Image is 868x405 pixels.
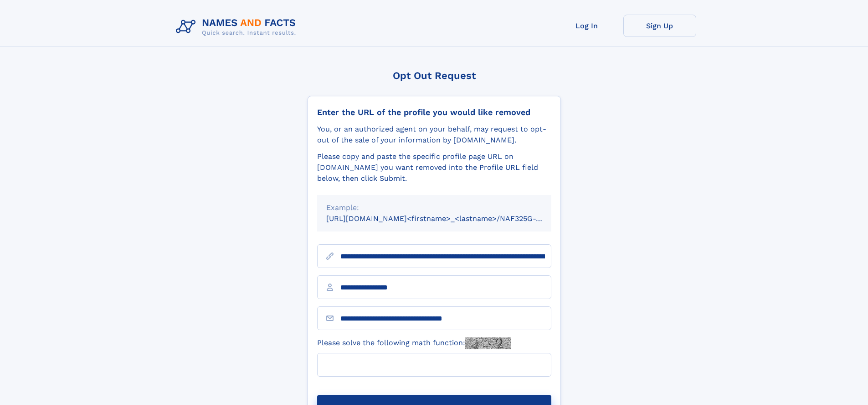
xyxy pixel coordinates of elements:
[172,15,303,39] img: Logo Names and Facts
[317,107,551,117] div: Enter the URL of the profile you would like removed
[308,70,561,81] div: Opt Out Request
[623,15,696,37] a: Sign Up
[550,15,623,37] a: Log In
[317,337,511,349] label: Please solve the following math function:
[326,214,569,223] small: [URL][DOMAIN_NAME]<firstname>_<lastname>/NAF325G-xxxxxxxx
[326,202,542,213] div: Example:
[317,124,551,146] div: You, or an authorized agent on your behalf, may request to opt-out of the sale of your informatio...
[317,151,551,184] div: Please copy and paste the specific profile page URL on [DOMAIN_NAME] you want removed into the Pr...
